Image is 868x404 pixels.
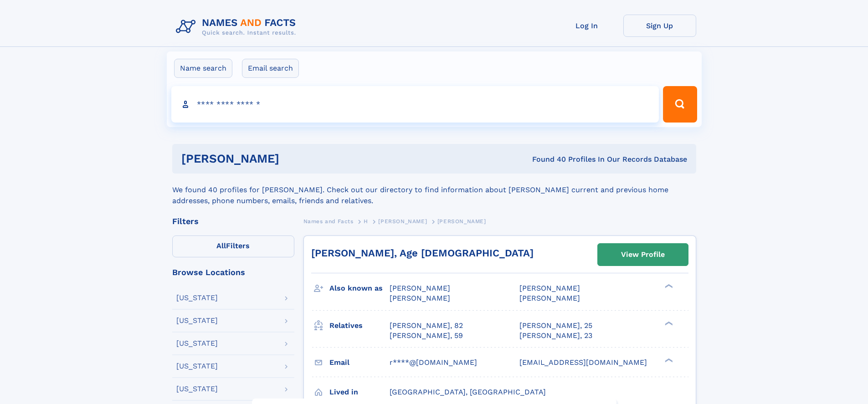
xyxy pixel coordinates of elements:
div: [US_STATE] [176,385,218,393]
a: [PERSON_NAME], 82 [390,321,463,331]
h3: Email [329,355,390,370]
h3: Also known as [329,281,390,296]
span: [PERSON_NAME] [519,294,580,302]
span: [PERSON_NAME] [519,284,580,292]
div: ❯ [663,320,673,326]
div: ❯ [663,357,673,363]
h3: Lived in [329,384,390,400]
h3: Relatives [329,318,390,333]
div: [US_STATE] [176,363,218,370]
div: Filters [172,217,294,225]
a: [PERSON_NAME] [378,215,427,227]
div: [US_STATE] [176,317,218,324]
a: [PERSON_NAME], 59 [390,331,463,341]
div: View Profile [621,244,665,265]
a: [PERSON_NAME], 23 [519,331,592,341]
div: ❯ [663,283,673,289]
div: Browse Locations [172,268,294,276]
span: [PERSON_NAME] [437,218,486,225]
span: All [216,241,226,250]
h1: [PERSON_NAME] [181,153,406,164]
span: [EMAIL_ADDRESS][DOMAIN_NAME] [519,358,647,367]
span: [PERSON_NAME] [378,218,427,225]
a: Names and Facts [303,215,354,227]
a: [PERSON_NAME], 25 [519,321,592,331]
div: [US_STATE] [176,294,218,302]
span: [PERSON_NAME] [390,294,450,302]
div: [US_STATE] [176,340,218,347]
input: search input [171,86,659,123]
a: Log In [550,15,623,37]
label: Name search [174,59,232,78]
div: We found 40 profiles for [PERSON_NAME]. Check out our directory to find information about [PERSON... [172,174,696,206]
label: Filters [172,235,294,257]
span: [GEOGRAPHIC_DATA], [GEOGRAPHIC_DATA] [390,388,546,396]
a: [PERSON_NAME], Age [DEMOGRAPHIC_DATA] [311,247,534,259]
span: H [364,218,368,225]
label: Email search [242,59,299,78]
div: Found 40 Profiles In Our Records Database [406,154,687,164]
a: Sign Up [623,15,696,37]
a: H [364,215,368,227]
button: Search Button [663,86,697,123]
img: Logo Names and Facts [172,15,303,39]
a: View Profile [598,244,688,266]
span: [PERSON_NAME] [390,284,450,292]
